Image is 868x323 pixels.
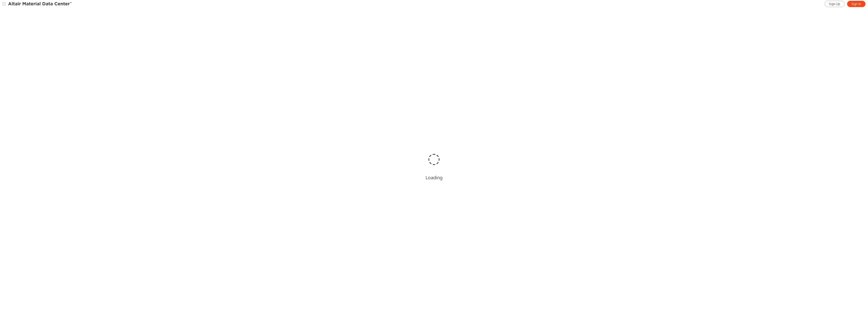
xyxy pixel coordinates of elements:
a: Sign In [847,1,865,7]
div: Loading [425,175,443,181]
span: Sign Up [829,2,840,6]
a: Sign Up [825,1,845,7]
img: Altair Material Data Center [8,2,72,7]
span: Sign In [851,2,861,6]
